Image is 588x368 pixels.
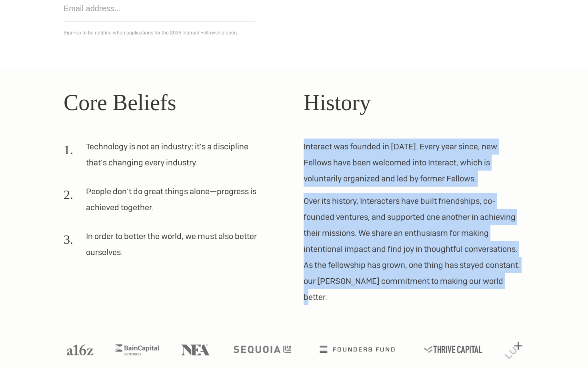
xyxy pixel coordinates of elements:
img: Sequoia logo [233,346,290,353]
img: Founders Fund logo [320,346,395,353]
img: A16Z logo [67,344,93,355]
img: NEA logo [181,344,210,355]
h2: Core Beliefs [64,86,284,119]
p: Interact was founded in [DATE]. Every year since, new Fellows have been welcomed into Interact, w... [304,139,524,187]
img: Lux Capital logo [504,342,522,359]
p: Sign-up to be notified when applications for the 2026 Interact Fellowship open. [64,28,524,38]
li: In order to better the world, we must also better ourselves. [64,228,265,267]
img: Bain Capital Ventures logo [115,344,159,355]
img: Thrive Capital logo [424,346,482,353]
li: Technology is not an industry; it’s a discipline that’s changing every industry. [64,139,265,177]
p: Over its history, Interacters have built friendships, co-founded ventures, and supported one anot... [304,193,524,305]
li: People don’t do great things alone—progress is achieved together. [64,183,265,222]
h2: History [304,86,524,119]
